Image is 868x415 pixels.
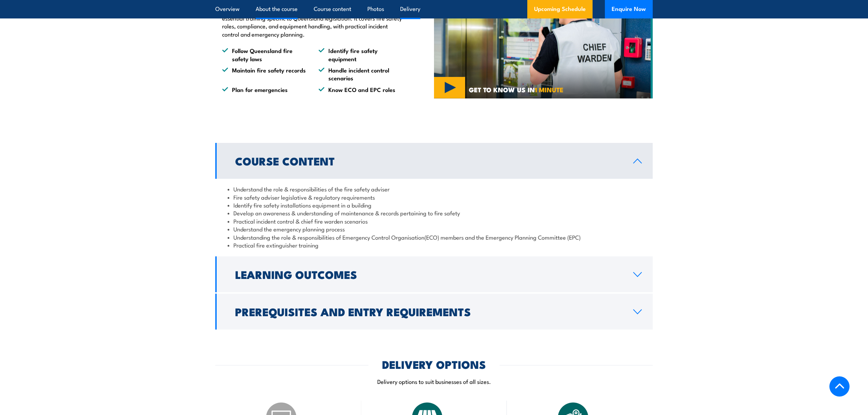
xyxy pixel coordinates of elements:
h2: DELIVERY OPTIONS [382,359,486,369]
h2: Learning Outcomes [235,269,622,279]
li: Develop an awareness & understanding of maintenance & records pertaining to fire safety [228,209,640,217]
li: Practical fire extinguisher training [228,241,640,249]
li: Know ECO and EPC roles [318,85,403,93]
li: Identify fire safety equipment [318,46,403,63]
a: Learning Outcomes [215,256,653,292]
li: Understand the role & responsibilities of the fire safety adviser [228,185,640,193]
li: Practical incident control & chief fire warden scenarios [228,217,640,225]
h2: Prerequisites and Entry Requirements [235,307,622,316]
a: Course Content [215,143,653,179]
a: Prerequisites and Entry Requirements [215,294,653,330]
h2: Course Content [235,156,622,165]
li: Understand the emergency planning process [228,225,640,233]
li: Maintain fire safety records [222,66,306,82]
li: Understanding the role & responsibilities of Emergency Control Organisation(ECO) members and the ... [228,233,640,241]
li: Handle incident control scenarios [318,66,403,82]
li: Fire safety adviser legislative & regulatory requirements [228,193,640,201]
strong: 1 MINUTE [535,84,564,94]
p: Delivery options to suit businesses of all sizes. [215,377,653,385]
li: Follow Queensland fire safety laws [222,46,306,63]
p: Our Fire Safety Adviser course in [GEOGRAPHIC_DATA] provides essential training specific to Queen... [222,6,403,38]
li: Identify fire safety installations equipment in a building [228,201,640,209]
li: Plan for emergencies [222,85,306,93]
span: GET TO KNOW US IN [469,86,564,93]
